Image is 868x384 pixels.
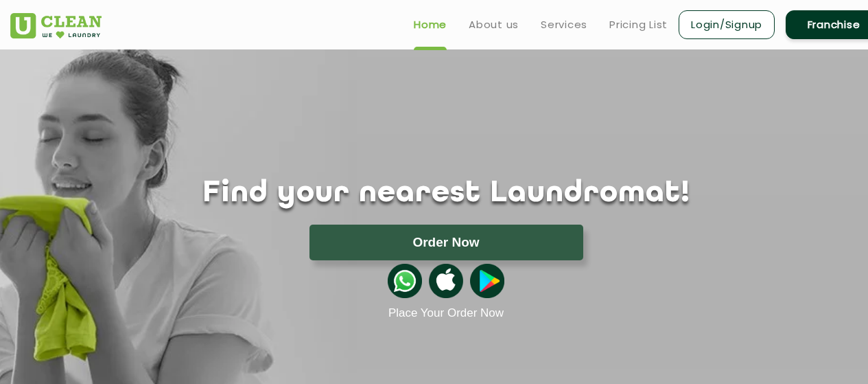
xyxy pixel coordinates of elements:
[541,16,587,33] a: Services
[388,306,504,320] a: Place Your Order Now
[469,16,519,33] a: About us
[609,16,668,33] a: Pricing List
[388,264,422,298] img: whatsappicon.png
[10,13,102,38] img: UClean Laundry and Dry Cleaning
[414,16,447,33] a: Home
[470,264,504,298] img: playstoreicon.png
[679,10,775,39] a: Login/Signup
[309,225,583,260] button: Order Now
[429,264,463,298] img: apple-icon.png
